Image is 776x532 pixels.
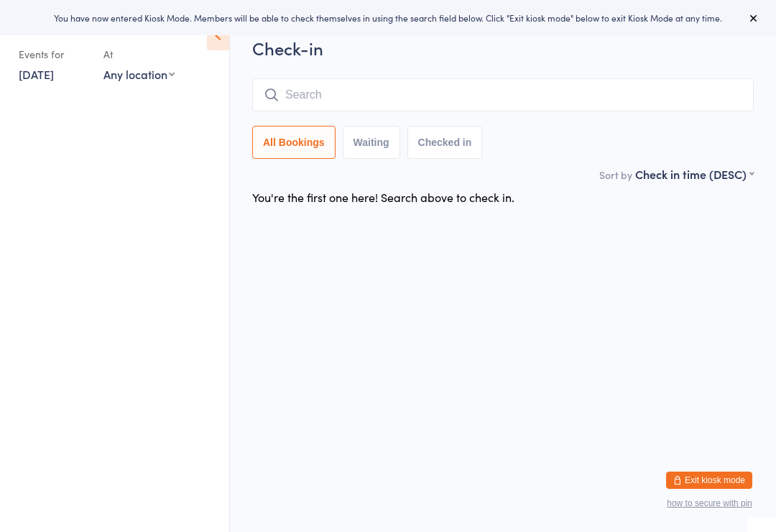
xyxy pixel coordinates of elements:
input: Search [252,78,754,111]
label: Sort by [599,168,632,182]
a: [DATE] [19,66,54,82]
button: Checked in [407,126,483,159]
div: Any location [103,66,175,82]
h2: Check-in [252,36,754,60]
button: how to secure with pin [667,498,752,508]
button: Waiting [343,126,400,159]
div: At [103,42,175,66]
div: You're the first one here! Search above to check in. [252,189,514,205]
button: All Bookings [252,126,336,159]
button: Exit kiosk mode [666,472,752,489]
div: Events for [19,42,89,66]
div: You have now entered Kiosk Mode. Members will be able to check themselves in using the search fie... [23,12,753,24]
div: Check in time (DESC) [635,166,754,182]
